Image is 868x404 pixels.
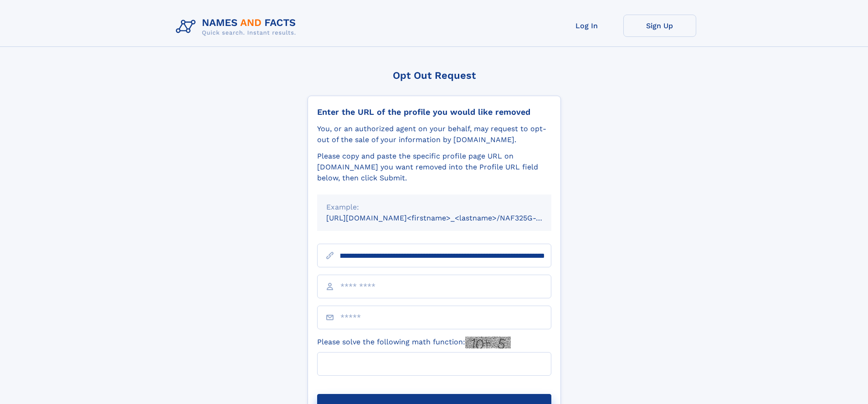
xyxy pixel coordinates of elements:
[326,214,569,222] small: [URL][DOMAIN_NAME]<firstname>_<lastname>/NAF325G-xxxxxxxx
[317,151,551,184] div: Please copy and paste the specific profile page URL on [DOMAIN_NAME] you want removed into the Pr...
[308,70,561,81] div: Opt Out Request
[317,123,551,145] div: You, or an authorized agent on your behalf, may request to opt-out of the sale of your informatio...
[317,107,551,117] div: Enter the URL of the profile you would like removed
[550,15,623,37] a: Log In
[172,15,303,39] img: Logo Names and Facts
[326,202,542,213] div: Example:
[317,337,511,348] label: Please solve the following math function:
[623,15,696,37] a: Sign Up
